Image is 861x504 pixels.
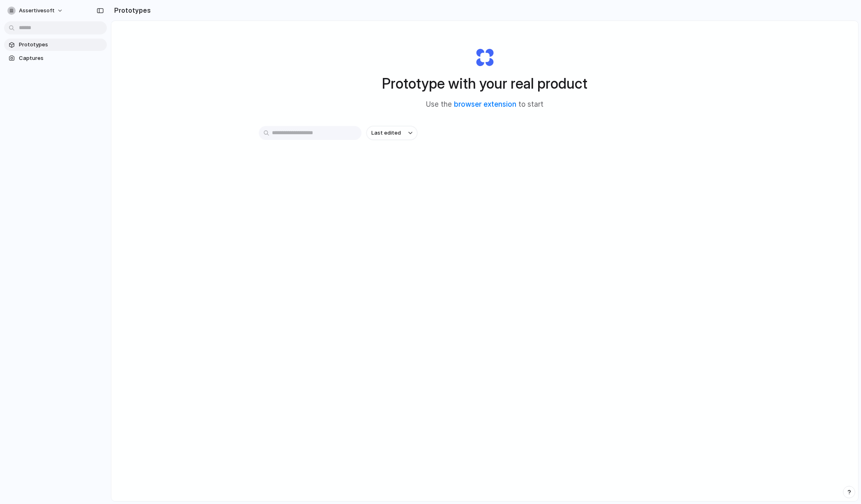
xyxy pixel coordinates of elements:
[426,99,543,110] span: Use the to start
[4,4,67,17] button: assertivesoft
[382,73,587,94] h1: Prototype with your real product
[4,39,107,51] a: Prototypes
[19,54,104,62] span: Captures
[366,126,417,140] button: Last edited
[19,7,55,15] span: assertivesoft
[454,100,516,108] a: browser extension
[4,52,107,64] a: Captures
[111,5,151,15] h2: Prototypes
[371,129,401,137] span: Last edited
[19,41,104,49] span: Prototypes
